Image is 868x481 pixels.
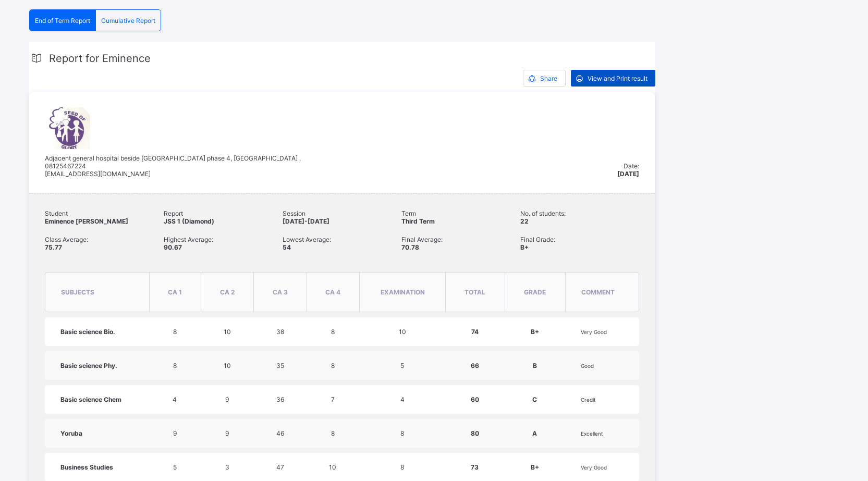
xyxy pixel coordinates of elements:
span: 22 [520,217,529,225]
span: Adjacent general hospital beside [GEOGRAPHIC_DATA] phase 4, [GEOGRAPHIC_DATA] , 08125467224 [EMAI... [45,154,301,178]
span: 3 [225,463,229,471]
span: CA 1 [168,288,182,296]
span: B+ [531,328,539,336]
span: Eminence [PERSON_NAME] [45,217,128,225]
span: C [532,396,537,403]
span: 9 [225,429,229,437]
span: Yoruba [60,429,82,437]
span: 4 [173,396,177,403]
span: 7 [331,396,335,403]
span: B [533,362,537,369]
span: Very Good [581,329,607,335]
span: 54 [283,243,291,251]
span: Very Good [581,464,607,471]
span: 8 [173,362,177,369]
span: 90.67 [164,243,182,251]
span: View and Print result [588,75,647,82]
span: CA 4 [325,288,340,296]
span: 4 [400,396,405,403]
span: 10 [224,328,231,336]
span: Highest Average: [164,236,283,243]
span: comment [581,288,615,296]
span: 10 [329,463,336,471]
span: B+ [520,243,529,251]
span: 8 [331,328,335,336]
span: Date: [624,162,639,170]
span: Share [540,75,557,82]
span: CA 2 [220,288,235,296]
span: Credit [581,397,596,403]
span: grade [524,288,546,296]
span: End of Term Report [35,17,90,24]
span: Term [401,209,520,217]
span: CA 3 [273,288,288,296]
span: 8 [400,429,404,437]
span: 9 [173,429,177,437]
span: Excellent [581,430,603,437]
span: Basic science Chem [60,396,121,403]
span: 10 [224,362,231,369]
span: 47 [276,463,284,471]
span: 8 [400,463,404,471]
span: 46 [276,429,284,437]
span: 73 [471,463,479,471]
span: 8 [331,429,335,437]
span: 8 [331,362,335,369]
span: Lowest Average: [283,236,401,243]
span: 10 [399,328,406,336]
span: JSS 1 (Diamond) [164,217,214,225]
span: Session [283,209,401,217]
span: subjects [61,288,94,296]
span: Business Studies [60,463,113,471]
span: 38 [276,328,284,336]
span: 36 [276,396,284,403]
span: 9 [225,396,229,403]
span: Final Grade: [520,236,639,243]
span: [DATE] [617,170,639,178]
span: 66 [471,362,479,369]
img: seedofgloryschool.png [45,107,90,149]
span: No. of students: [520,209,639,217]
span: 8 [173,328,177,336]
span: 74 [471,328,479,336]
span: B+ [531,463,539,471]
span: Cumulative Report [101,17,155,24]
span: 35 [276,362,284,369]
span: A [532,429,537,437]
span: 5 [400,362,404,369]
span: total [464,288,485,296]
span: Basic science Phy. [60,362,117,369]
span: 5 [173,463,177,471]
span: Report [164,209,283,217]
span: Good [581,363,594,369]
span: Third Term [401,217,435,225]
span: EXAMINATION [381,288,425,296]
span: Final Average: [401,236,520,243]
span: [DATE]-[DATE] [283,217,329,225]
span: Student [45,209,164,217]
span: 75.77 [45,243,62,251]
span: 80 [471,429,479,437]
span: Class Average: [45,236,164,243]
span: 70.78 [401,243,419,251]
span: Report for Eminence [49,52,151,65]
span: Basic science Bio. [60,328,115,336]
span: 60 [471,396,479,403]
